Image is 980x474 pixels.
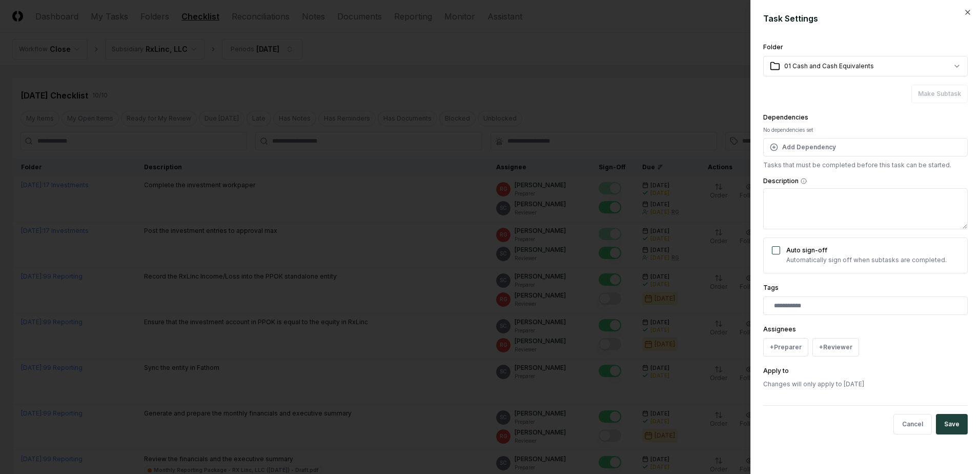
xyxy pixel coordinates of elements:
p: Changes will only apply to [DATE] [763,380,968,389]
label: Tags [763,284,779,291]
button: Cancel [893,414,932,434]
p: Automatically sign off when subtasks are completed. [786,255,947,265]
h2: Task Settings [763,12,968,25]
button: Description [801,178,807,184]
label: Dependencies [763,113,808,121]
label: Auto sign-off [786,246,827,254]
label: Folder [763,43,783,51]
button: +Preparer [763,338,808,357]
button: Save [936,414,968,434]
button: Add Dependency [763,138,968,156]
label: Apply to [763,367,789,374]
div: No dependencies set [763,126,968,134]
button: +Reviewer [812,338,859,357]
label: Description [763,178,968,184]
p: Tasks that must be completed before this task can be started. [763,161,968,170]
label: Assignees [763,325,796,333]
